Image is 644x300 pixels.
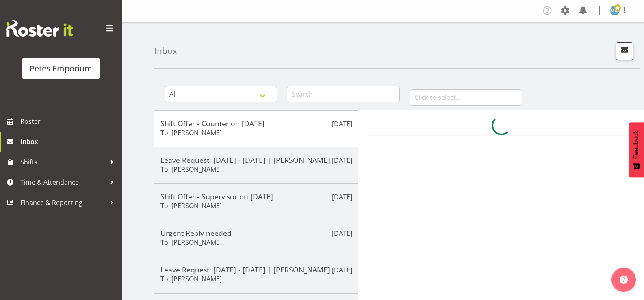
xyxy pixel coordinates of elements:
[620,276,628,284] img: help-xxl-2.png
[160,119,352,128] h5: Shift Offer - Counter on [DATE]
[160,265,352,274] h5: Leave Request: [DATE] - [DATE] | [PERSON_NAME]
[332,155,352,165] p: [DATE]
[332,265,352,275] p: [DATE]
[20,115,118,127] span: Roster
[160,165,222,173] h6: To: [PERSON_NAME]
[160,155,352,164] h5: Leave Request: [DATE] - [DATE] | [PERSON_NAME]
[20,176,106,188] span: Time & Attendance
[20,196,106,209] span: Finance & Reporting
[633,130,640,159] span: Feedback
[610,6,620,15] img: mandy-mosley3858.jpg
[332,229,352,238] p: [DATE]
[160,192,352,201] h5: Shift Offer - Supervisor on [DATE]
[6,20,73,37] img: Rosterit website logo
[30,63,92,75] div: Petes Emporium
[20,156,106,168] span: Shifts
[160,202,222,210] h6: To: [PERSON_NAME]
[332,192,352,202] p: [DATE]
[332,119,352,129] p: [DATE]
[154,46,177,56] h4: Inbox
[160,238,222,246] h6: To: [PERSON_NAME]
[410,89,522,106] input: Click to select...
[160,275,222,283] h6: To: [PERSON_NAME]
[287,86,399,102] input: Search
[160,229,352,237] h5: Urgent Reply needed
[629,122,644,177] button: Feedback - Show survey
[20,136,118,148] span: Inbox
[160,129,222,137] h6: To: [PERSON_NAME]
